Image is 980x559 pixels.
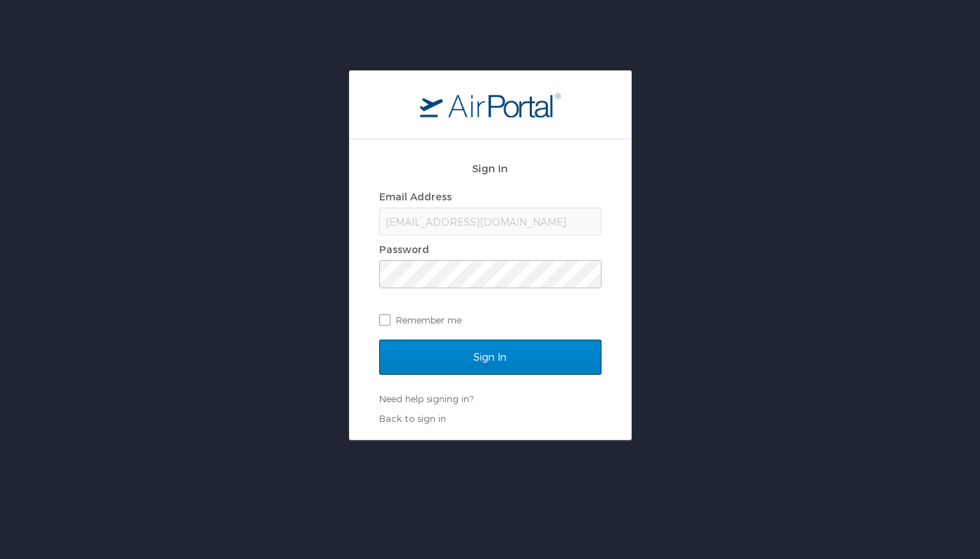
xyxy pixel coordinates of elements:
[379,160,602,176] h2: Sign In
[379,309,602,330] label: Remember me
[379,393,473,404] a: Need help signing in?
[379,413,446,424] a: Back to sign in
[379,243,429,255] label: Password
[379,191,452,203] label: Email Address
[379,340,602,375] input: Sign In
[420,92,561,117] img: logo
